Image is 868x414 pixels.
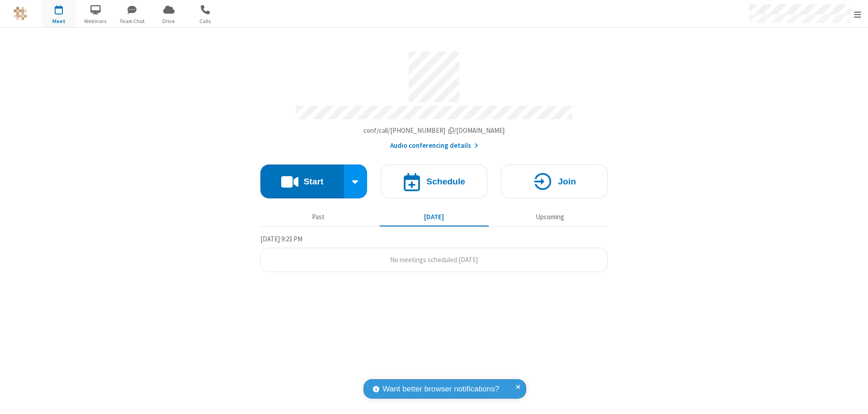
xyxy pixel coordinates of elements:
[42,17,76,25] span: Meet
[260,45,608,151] section: Account details
[558,177,576,186] h4: Join
[79,17,113,25] span: Webinars
[14,7,27,20] img: QA Selenium DO NOT DELETE OR CHANGE
[115,17,149,25] span: Team Chat
[363,126,505,136] button: Copy my meeting room linkCopy my meeting room link
[382,383,499,395] span: Want better browser notifications?
[426,177,465,186] h4: Schedule
[363,126,505,135] span: Copy my meeting room link
[495,208,604,226] button: Upcoming
[381,165,487,198] button: Schedule
[189,17,222,25] span: Calls
[260,165,344,198] button: Start
[344,165,368,198] div: Start conference options
[380,208,489,226] button: [DATE]
[303,177,323,186] h4: Start
[264,208,373,226] button: Past
[390,141,478,151] button: Audio conferencing details
[501,165,608,198] button: Join
[260,235,302,243] span: [DATE] 9:23 PM
[152,17,186,25] span: Drive
[390,255,478,264] span: No meetings scheduled [DATE]
[260,234,608,273] section: Today's Meetings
